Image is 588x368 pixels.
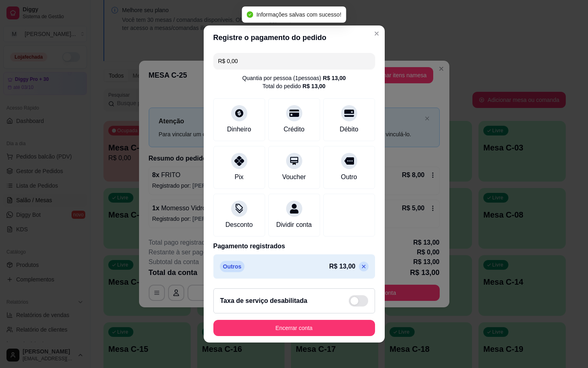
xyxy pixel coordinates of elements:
div: Total do pedido [263,82,326,90]
div: Desconto [226,220,253,230]
div: Pix [234,172,243,182]
div: Quantia por pessoa ( 1 pessoas) [242,74,346,82]
button: Close [370,27,383,40]
p: Pagamento registrados [213,241,375,251]
p: Outros [220,261,245,272]
p: R$ 13,00 [329,262,356,271]
div: R$ 13,00 [303,82,326,90]
div: Débito [339,125,358,134]
div: Dinheiro [227,125,251,134]
div: Crédito [284,125,305,134]
div: Dividir conta [276,220,312,230]
span: check-circle [247,11,253,18]
span: Informações salvas com sucesso! [256,11,341,18]
input: Ex.: hambúrguer de cordeiro [218,53,370,69]
div: Voucher [282,172,306,182]
div: R$ 13,00 [323,74,346,82]
div: Outro [341,172,357,182]
h2: Taxa de serviço desabilitada [220,296,308,306]
button: Encerrar conta [213,320,375,336]
header: Registre o pagamento do pedido [204,25,385,50]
